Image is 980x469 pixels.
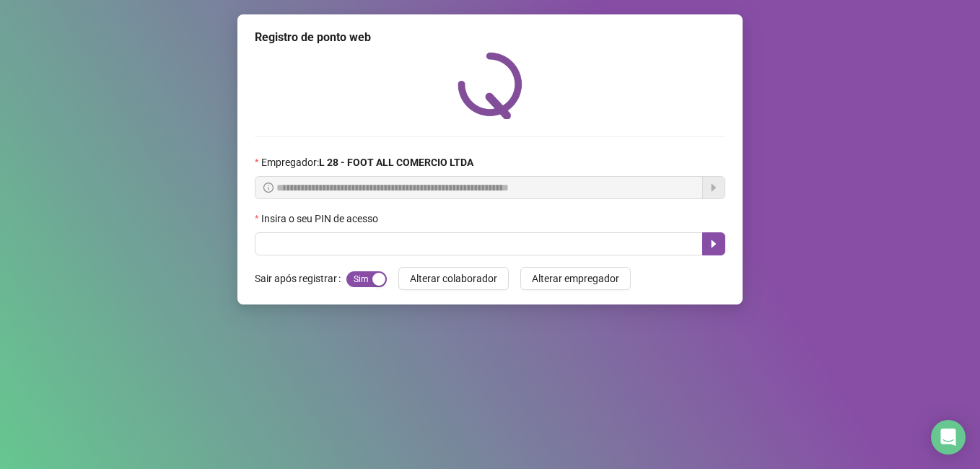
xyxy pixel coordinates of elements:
span: Alterar empregador [532,271,619,286]
strong: L 28 - FOOT ALL COMERCIO LTDA [319,157,473,168]
span: Empregador : [261,154,473,170]
button: Alterar empregador [520,267,631,290]
label: Sair após registrar [255,267,346,290]
div: Registro de ponto web [255,29,725,46]
div: Open Intercom Messenger [931,420,966,455]
button: Alterar colaborador [398,267,509,290]
span: info-circle [263,183,274,193]
span: Alterar colaborador [410,271,497,286]
label: Insira o seu PIN de acesso [255,211,388,227]
img: QRPoint [458,52,522,119]
span: caret-right [708,238,719,250]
